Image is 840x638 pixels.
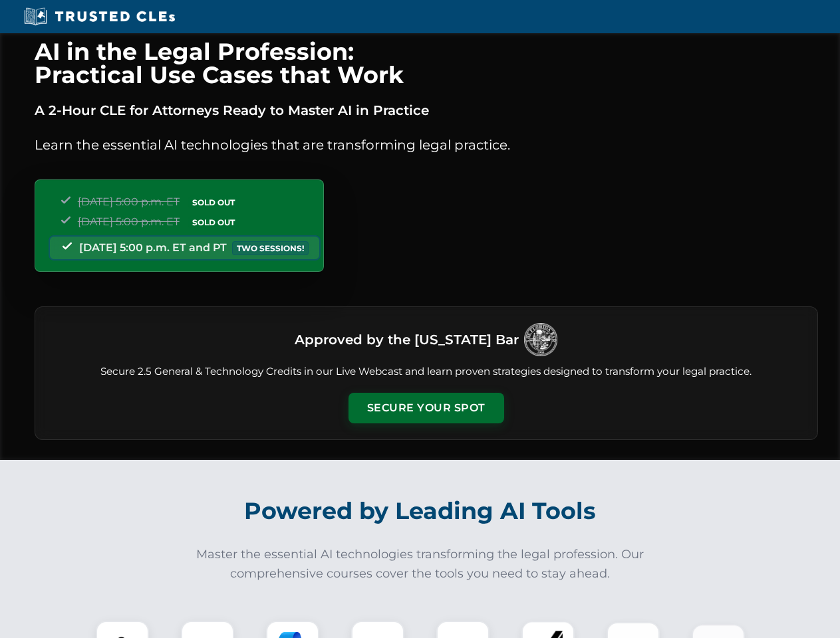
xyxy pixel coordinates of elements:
button: Secure Your Spot [349,393,504,423]
img: Trusted CLEs [20,7,179,27]
p: Learn the essential AI technologies that are transforming legal practice. [35,134,818,156]
span: SOLD OUT [188,215,239,229]
p: Secure 2.5 General & Technology Credits in our Live Webcast and learn proven strategies designed ... [51,364,801,379]
span: [DATE] 5:00 p.m. ET [78,195,180,208]
h3: Approved by the [US_STATE] Bar [295,328,519,352]
span: [DATE] 5:00 p.m. ET [78,215,180,228]
p: A 2-Hour CLE for Attorneys Ready to Master AI in Practice [35,100,818,121]
p: Master the essential AI technologies transforming the legal profession. Our comprehensive courses... [188,545,653,584]
h1: AI in the Legal Profession: Practical Use Cases that Work [35,40,818,86]
span: SOLD OUT [188,195,239,209]
img: Logo [524,323,557,356]
h2: Powered by Leading AI Tools [52,488,789,534]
